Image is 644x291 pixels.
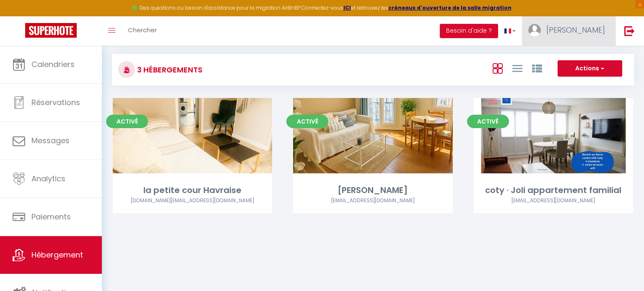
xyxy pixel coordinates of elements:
span: Chercher [128,26,157,34]
span: Paiements [31,211,71,222]
span: Réservations [31,97,80,108]
span: Activé [467,115,509,128]
iframe: Chat [608,253,638,285]
button: Besoin d'aide ? [440,24,498,38]
a: créneaux d'ouverture de la salle migration [388,4,512,11]
a: Vue en Liste [512,61,522,75]
a: ICI [343,4,351,11]
span: Analytics [31,173,65,184]
img: ... [528,24,541,36]
a: Vue en Box [493,61,503,75]
div: Airbnb [293,197,452,205]
span: [PERSON_NAME] [546,25,605,35]
div: la petite cour Havraise [113,184,272,197]
div: Airbnb [113,197,272,205]
button: Actions [558,60,622,77]
span: Hébergement [31,250,83,260]
button: Ouvrir le widget de chat LiveChat [7,3,32,28]
h3: 3 Hébergements [135,60,203,79]
span: Activé [286,115,328,128]
div: Airbnb [474,197,633,205]
span: Messages [31,135,70,146]
a: Vue par Groupe [532,61,542,75]
a: ... [PERSON_NAME] [522,16,615,46]
div: coty · Joli appartement familial [474,184,633,197]
div: [PERSON_NAME] [293,184,452,197]
span: Activé [106,115,148,128]
a: Chercher [122,16,163,46]
img: Super Booking [25,23,77,38]
span: Calendriers [31,59,75,70]
img: logout [624,26,635,36]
